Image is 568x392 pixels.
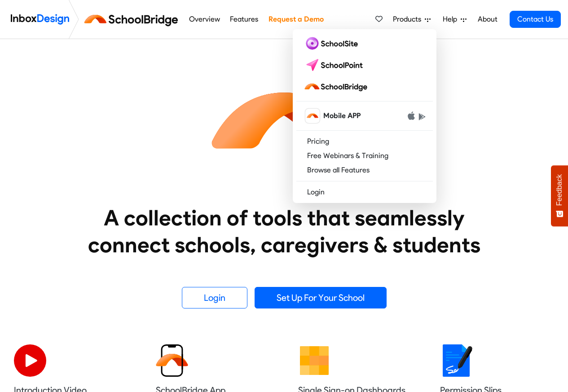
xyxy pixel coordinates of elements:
a: Features [228,10,261,28]
heading: A collection of tools that seamlessly connect schools, caregivers & students [71,204,498,258]
span: Feedback [555,174,564,206]
a: Help [439,10,470,28]
a: Products [389,10,434,28]
a: Login [296,185,433,199]
img: schoolbridge logo [83,9,184,30]
a: Contact Us [510,11,561,28]
img: 2022_07_11_icon_video_playback.svg [14,344,46,377]
span: Products [393,14,425,25]
img: 2022_01_13_icon_sb_app.svg [156,344,188,377]
button: Feedback - Show survey [551,165,568,226]
img: schoolbridge icon [305,109,320,123]
img: 2022_01_13_icon_grid.svg [298,344,330,377]
img: schoolpoint logo [304,58,367,72]
img: icon_schoolbridge.svg [203,39,365,201]
a: Request a Demo [266,10,326,28]
a: Login [182,287,247,308]
span: Mobile APP [323,110,361,121]
a: Browse all Features [296,163,433,177]
img: schoolsite logo [304,36,361,51]
a: schoolbridge icon Mobile APP [296,105,433,127]
a: About [475,10,500,28]
div: Products [293,29,436,203]
a: Overview [186,10,222,28]
img: 2022_01_18_icon_signature.svg [440,344,472,377]
span: Help [443,14,461,25]
img: schoolbridge logo [304,79,371,94]
a: Free Webinars & Training [296,149,433,163]
a: Pricing [296,134,433,149]
a: Set Up For Your School [255,287,387,308]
